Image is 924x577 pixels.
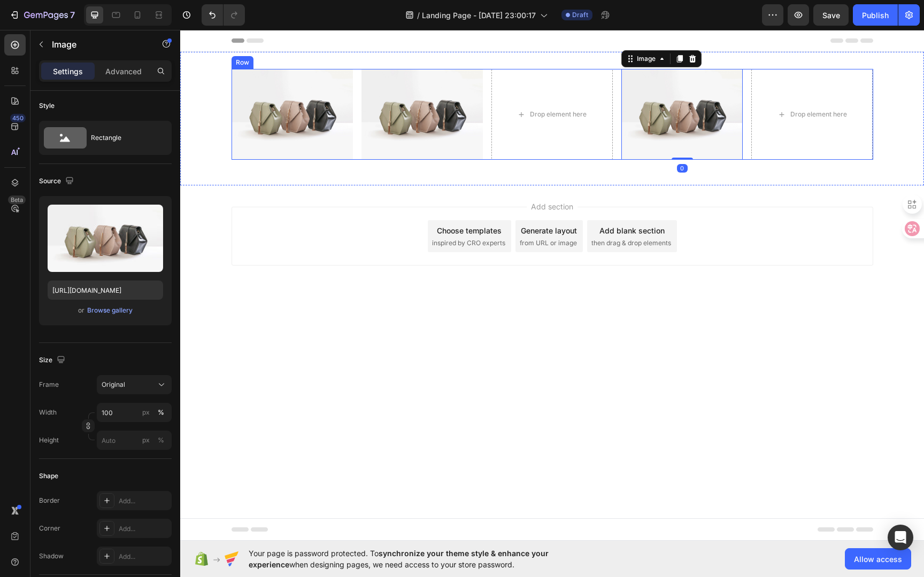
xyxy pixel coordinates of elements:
label: Frame [39,380,59,389]
button: Publish [853,4,898,26]
span: Save [822,11,840,20]
div: Image [455,24,478,34]
div: Add... [119,552,169,562]
iframe: Design area [180,30,924,541]
div: Beta [8,196,26,204]
button: 7 [4,4,80,26]
div: Add... [119,496,169,506]
button: px [155,406,167,419]
span: Add section [346,171,397,182]
span: inspired by CRO experts [252,208,325,218]
img: preview-image [48,205,163,272]
input: https://example.com/image.jpg [48,280,163,300]
span: then drag & drop elements [411,208,491,218]
div: Drop element here [610,80,667,89]
p: Advanced [105,66,142,77]
button: Save [813,4,849,26]
div: Generate layout [341,195,397,206]
div: Drop element here [350,80,406,89]
div: Rectangle [91,126,156,150]
div: 450 [10,114,26,122]
input: px% [97,403,172,422]
div: Browse gallery [87,306,133,315]
div: % [158,435,164,445]
div: 0 [497,134,507,143]
span: Landing Page - [DATE] 23:00:17 [422,10,536,21]
div: Add blank section [419,195,484,206]
input: px% [97,431,172,450]
div: Source [39,174,76,189]
button: Allow access [845,548,911,570]
span: from URL or image [340,208,397,218]
img: image_demo.jpg [441,39,563,130]
div: % [158,408,164,417]
div: Add... [119,524,169,534]
div: Publish [862,10,889,21]
div: Size [39,353,67,368]
button: Browse gallery [87,305,133,316]
span: Allow access [854,553,902,565]
div: Undo/Redo [202,4,245,26]
button: % [140,406,152,419]
label: Width [39,408,57,417]
span: Original [102,380,125,389]
button: px [155,434,167,447]
span: Draft [572,10,588,20]
img: image_demo.jpg [181,39,303,130]
button: Original [97,375,172,394]
div: Row [53,28,71,37]
span: Your page is password protected. To when designing pages, we need access to your store password. [249,548,590,570]
label: Height [39,435,59,445]
div: Open Intercom Messenger [888,525,913,550]
div: px [142,408,150,417]
div: Shadow [39,551,64,561]
div: px [142,435,150,445]
div: Border [39,496,60,505]
div: Shape [39,471,58,481]
div: Style [39,101,55,111]
span: or [78,304,84,317]
p: 7 [70,9,75,21]
span: / [417,10,420,21]
div: Corner [39,524,60,533]
p: Image [52,38,143,51]
div: Choose templates [257,195,321,206]
button: % [140,434,152,447]
p: Settings [53,66,83,77]
span: synchronize your theme style & enhance your experience [249,549,549,569]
